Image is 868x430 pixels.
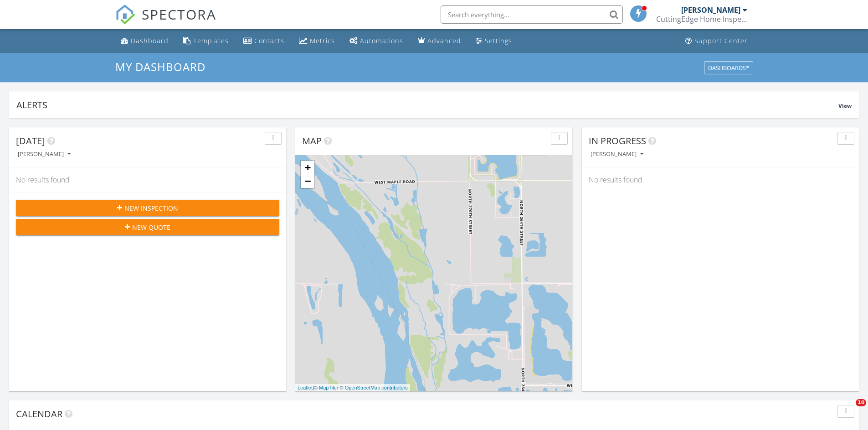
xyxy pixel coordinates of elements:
[360,36,403,45] div: Automations
[16,200,279,216] button: New Inspection
[295,33,339,50] a: Metrics
[115,59,205,74] span: My Dashboard
[301,161,314,174] a: Zoom in
[193,36,229,45] div: Templates
[694,36,748,45] div: Support Center
[16,408,62,420] span: Calendar
[340,385,408,390] a: © OpenStreetMap contributors
[708,65,749,71] div: Dashboards
[310,36,335,45] div: Metrics
[681,5,740,15] div: [PERSON_NAME]
[180,33,232,50] a: Templates
[589,148,645,161] button: [PERSON_NAME]
[132,223,170,232] span: New Quote
[115,12,216,31] a: SPECTORA
[240,33,288,50] a: Contacts
[295,384,410,392] div: |
[117,33,172,50] a: Dashboard
[16,99,838,111] div: Alerts
[298,385,313,390] a: Leaflet
[682,33,751,50] a: Support Center
[16,148,72,161] button: [PERSON_NAME]
[254,36,284,45] div: Contacts
[124,203,178,213] span: New Inspection
[131,36,169,45] div: Dashboard
[9,167,286,192] div: No results found
[838,102,852,110] span: View
[302,135,322,147] span: Map
[414,33,465,50] a: Advanced
[472,33,516,50] a: Settings
[704,61,753,74] button: Dashboards
[16,135,45,147] span: [DATE]
[314,385,339,390] a: © MapTiler
[441,5,623,24] input: Search everything...
[656,15,747,24] div: CuttingEdge Home Inspections
[346,33,407,50] a: Automations (Basic)
[16,219,279,235] button: New Quote
[427,36,461,45] div: Advanced
[589,135,646,147] span: In Progress
[837,399,859,421] iframe: Intercom live chat
[591,151,643,157] div: [PERSON_NAME]
[301,174,314,188] a: Zoom out
[115,5,135,25] img: The Best Home Inspection Software - Spectora
[142,5,216,24] span: SPECTORA
[582,167,859,192] div: No results found
[18,151,71,157] div: [PERSON_NAME]
[485,36,512,45] div: Settings
[856,399,866,406] span: 10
